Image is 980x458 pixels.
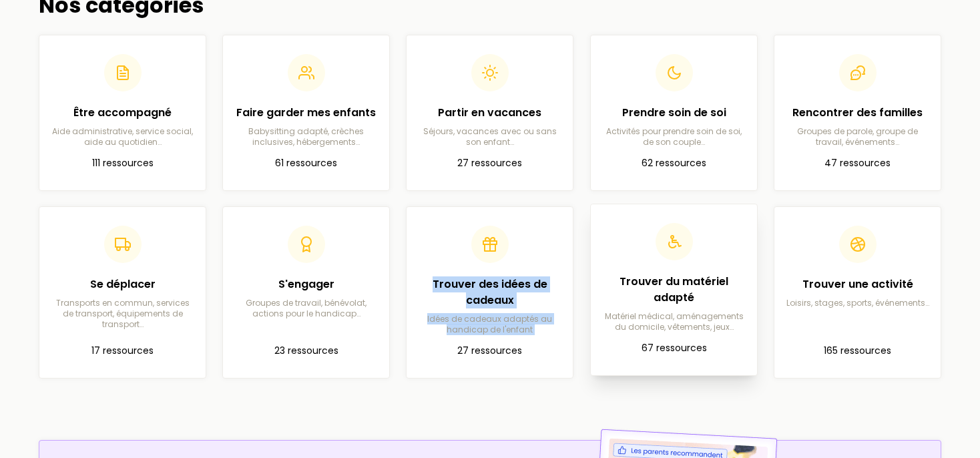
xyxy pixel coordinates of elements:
[234,156,379,172] p: 61 ressources
[406,206,573,379] a: Trouver des idées de cadeauxIdées de cadeaux adaptés au handicap de l'enfant27 ressources
[417,314,562,335] p: Idées de cadeaux adaptés au handicap de l'enfant
[234,343,379,359] p: 23 ressources
[785,105,930,121] h2: Rencontrer des familles
[50,298,195,330] p: Transports en commun, services de transport, équipements de transport…
[39,35,206,191] a: Être accompagnéAide administrative, service social, aide au quotidien…111 ressources
[417,126,562,148] p: Séjours, vacances avec ou sans son enfant…
[417,105,562,121] h2: Partir en vacances
[50,276,195,292] h2: Se déplacer
[590,204,758,376] a: Trouver du matériel adaptéMatériel médical, aménagements du domicile, vêtements, jeux…67 ressources
[234,276,379,292] h2: S'engager
[234,105,379,121] h2: Faire garder mes enfants
[222,206,390,379] a: S'engagerGroupes de travail, bénévolat, actions pour le handicap…23 ressources
[601,126,746,148] p: Activités pour prendre soin de soi, de son couple…
[39,206,206,379] a: Se déplacerTransports en commun, services de transport, équipements de transport…17 ressources
[417,343,562,359] p: 27 ressources
[785,126,930,148] p: Groupes de parole, groupe de travail, événements…
[785,276,930,292] h2: Trouver une activité
[417,156,562,172] p: 27 ressources
[774,35,941,191] a: Rencontrer des famillesGroupes de parole, groupe de travail, événements…47 ressources
[50,343,195,359] p: 17 ressources
[406,35,573,191] a: Partir en vacancesSéjours, vacances avec ou sans son enfant…27 ressources
[785,156,930,172] p: 47 ressources
[590,35,758,191] a: Prendre soin de soiActivités pour prendre soin de soi, de son couple…62 ressources
[222,35,390,191] a: Faire garder mes enfantsBabysitting adapté, crèches inclusives, hébergements…61 ressources
[417,276,562,308] h2: Trouver des idées de cadeaux
[50,126,195,148] p: Aide administrative, service social, aide au quotidien…
[774,206,941,379] a: Trouver une activitéLoisirs, stages, sports, événements…165 ressources
[601,274,746,306] h2: Trouver du matériel adapté
[50,105,195,121] h2: Être accompagné
[601,156,746,172] p: 62 ressources
[234,126,379,148] p: Babysitting adapté, crèches inclusives, hébergements…
[601,311,746,332] p: Matériel médical, aménagements du domicile, vêtements, jeux…
[50,156,195,172] p: 111 ressources
[601,340,746,357] p: 67 ressources
[601,105,746,121] h2: Prendre soin de soi
[785,298,930,308] p: Loisirs, stages, sports, événements…
[785,343,930,359] p: 165 ressources
[234,298,379,319] p: Groupes de travail, bénévolat, actions pour le handicap…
